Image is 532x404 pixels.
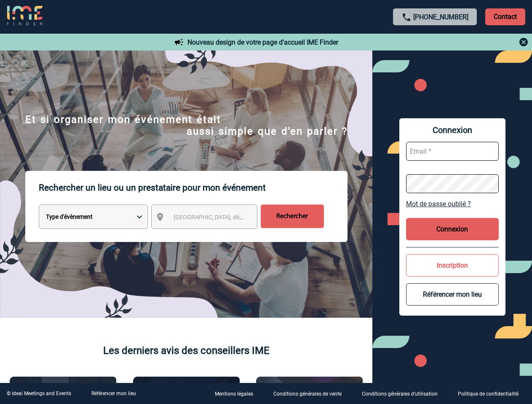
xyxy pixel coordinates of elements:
[91,391,136,396] a: Référencer mon lieu
[174,214,291,221] span: [GEOGRAPHIC_DATA], département, région...
[215,391,253,397] p: Mentions légales
[39,171,348,205] p: Rechercher un lieu ou un prestataire pour mon événement
[413,13,468,21] a: [PHONE_NUMBER]
[406,254,499,276] button: Inscription
[267,390,355,398] a: Conditions générales de vente
[458,391,519,397] p: Politique de confidentialité
[355,390,451,398] a: Conditions générales d'utilisation
[273,391,342,397] p: Conditions générales de vente
[406,200,499,208] a: Mot de passe oublié ?
[7,391,71,396] div: © Ideal Meetings and Events
[208,390,267,398] a: Mentions légales
[406,142,499,161] input: Email *
[362,391,438,397] p: Conditions générales d'utilisation
[401,12,412,22] img: call-24-px.png
[485,8,525,25] p: Contact
[406,125,499,135] span: Connexion
[406,218,499,240] button: Connexion
[406,283,499,306] button: Référencer mon lieu
[261,205,324,228] input: Rechercher
[451,390,532,398] a: Politique de confidentialité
